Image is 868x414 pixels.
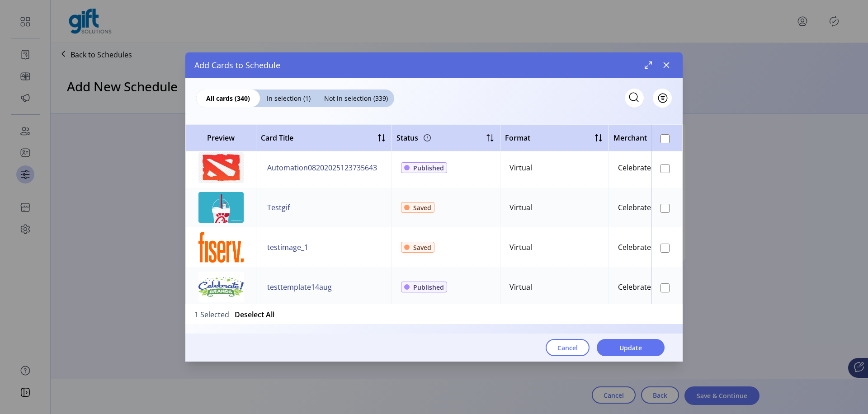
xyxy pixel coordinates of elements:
span: Cancel [557,343,578,353]
button: Cancel [546,339,590,356]
span: Testgif [267,202,290,213]
div: Virtual [509,202,532,213]
img: preview [198,152,244,183]
img: preview [198,272,244,302]
span: Published [413,282,444,292]
span: 1 Selected [194,309,229,319]
div: Celebrate Brands [618,202,677,213]
div: All cards (340) [196,89,260,107]
button: Filter Button [653,89,672,108]
div: Celebrate Brands [618,242,677,253]
img: preview [198,192,244,223]
button: Testgif [265,200,292,215]
button: Maximize [641,58,656,72]
button: testimage_1 [265,240,310,254]
span: testimage_1 [267,242,308,253]
span: All cards (340) [196,94,260,103]
span: Saved [413,243,431,252]
div: Virtual [509,162,532,173]
div: Virtual [509,282,532,292]
div: In selection (1) [260,89,317,107]
span: Preview [190,132,251,143]
span: Card Title [261,132,293,143]
span: Automation08202025123735643 [267,162,377,173]
span: Saved [413,203,431,212]
button: Update [597,339,665,356]
div: Celebrate Brands [618,282,677,292]
span: Update [619,343,642,353]
span: Add Cards to Schedule [194,59,280,71]
div: Not in selection (339) [317,89,394,107]
img: preview [198,232,244,263]
span: testtemplate14aug [267,282,332,292]
div: Virtual [509,242,532,253]
button: Deselect All [235,309,274,320]
div: Status [396,131,433,145]
div: Celebrate Brands [618,162,677,173]
span: In selection (1) [260,94,317,103]
span: Merchant [613,132,647,143]
span: Format [505,132,530,143]
button: Automation08202025123735643 [265,160,379,175]
span: Published [413,163,444,173]
span: Not in selection (339) [317,94,394,103]
button: testtemplate14aug [265,280,334,294]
